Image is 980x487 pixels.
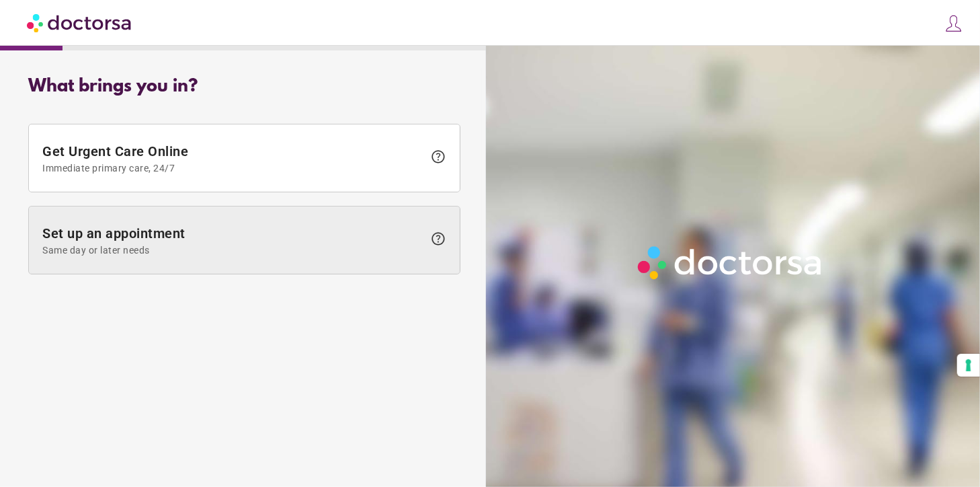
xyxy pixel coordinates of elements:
span: Get Urgent Care Online [42,143,423,174]
img: Logo-Doctorsa-trans-White-partial-flat.png [632,241,829,285]
span: Immediate primary care, 24/7 [42,163,423,174]
button: Your consent preferences for tracking technologies [957,354,980,377]
div: What brings you in? [28,77,460,97]
span: Same day or later needs [42,245,423,256]
img: Doctorsa.com [27,7,133,38]
span: Set up an appointment [42,225,423,256]
img: icons8-customer-100.png [944,14,963,33]
span: help [430,149,446,165]
span: help [430,231,446,247]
